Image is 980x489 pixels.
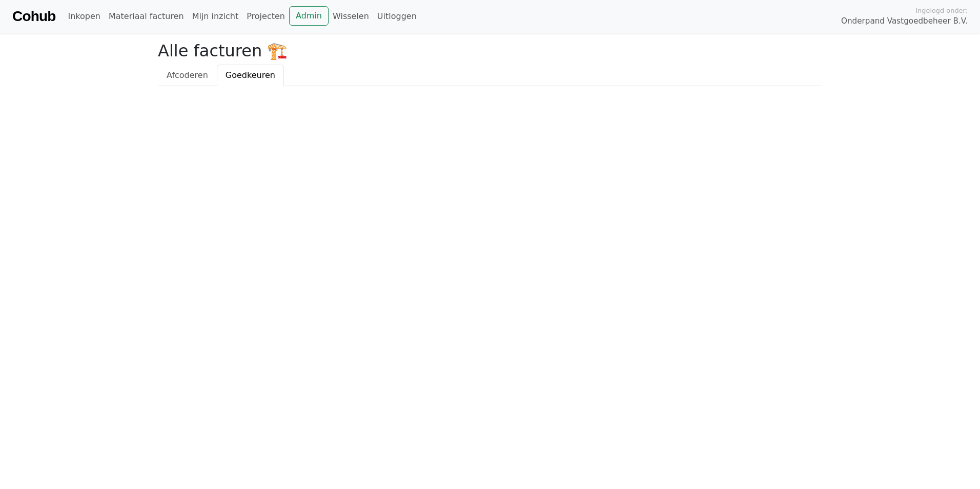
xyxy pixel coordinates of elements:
[226,70,275,80] span: Goedkeuren
[105,6,188,27] a: Materiaal facturen
[158,65,217,86] a: Afcoderen
[373,6,421,27] a: Uitloggen
[841,15,968,27] span: Onderpand Vastgoedbeheer B.V.
[915,6,968,15] span: Ingelogd onder:
[158,41,822,60] h2: Alle facturen 🏗️
[188,6,243,27] a: Mijn inzicht
[217,65,284,86] a: Goedkeuren
[329,6,373,27] a: Wisselen
[289,6,329,26] a: Admin
[242,6,289,27] a: Projecten
[64,6,104,27] a: Inkopen
[167,70,208,80] span: Afcoderen
[12,4,55,29] a: Cohub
